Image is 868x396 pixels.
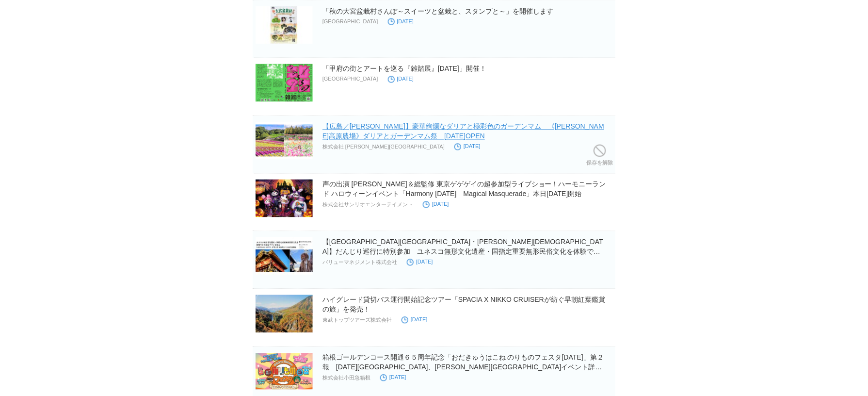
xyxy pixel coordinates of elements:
p: [GEOGRAPHIC_DATA] [322,76,378,82]
a: 「甲府の街とアートを巡る『雑踏展』[DATE]」開催！ [322,65,486,73]
a: 声の出演 [PERSON_NAME]＆総監修 東京ゲゲゲイの超参加型ライブショー！ハーモニーランド ハロウィーンイベント「Harmony [DATE] Magical Masquerade」本日... [322,181,606,198]
time: [DATE] [402,317,428,323]
p: バリューマネジメント株式会社 [322,259,397,266]
a: 【広島／[PERSON_NAME]】豪華絢爛なダリアと極彩色のガーデンマム 《[PERSON_NAME]高原農場》ダリアとガーデンマム祭 [DATE]OPEN [322,123,604,140]
a: 「秋の大宮盆栽村さんぽ～スイーツと盆栽と、スタンプと～」を開催します [322,7,553,15]
p: 株式会社 [PERSON_NAME][GEOGRAPHIC_DATA] [322,144,445,151]
p: 株式会社サンリオエンターテイメント [322,201,413,209]
a: 箱根ゴールデンコース開通６５周年記念「おだきゅうはこね のりものフェスタ[DATE]」第２報 [DATE][GEOGRAPHIC_DATA]、[PERSON_NAME][GEOGRAPHIC_D... [322,354,604,381]
img: 「甲府の街とアートを巡る『雑踏展』2025」開催！ [256,64,313,102]
a: 保存を解除 [586,142,613,173]
img: 【広島／世羅】豪華絢爛なダリアと極彩色のガーデンマム 《世羅高原農場》ダリアとガーデンマム祭 9月13日OPEN [256,122,313,160]
a: ハイグレード貸切バス運行開始記念ツアー「SPACIA X NIKKO CRUISERが紡ぐ早朝紅葉鑑賞の旅」を発売！ [322,296,605,313]
p: [GEOGRAPHIC_DATA] [322,18,378,24]
p: 東武トップツアーズ株式会社 [322,317,392,324]
time: [DATE] [407,259,433,265]
img: 箱根ゴールデンコース開通６５周年記念「おだきゅうはこね のりものフェスタ２０２５」第２報 ９月２８日(日)強羅駅、早雲山駅イベント詳細決定！ [256,353,313,391]
img: 「秋の大宮盆栽村さんぽ～スイーツと盆栽と、スタンプと～」を開催します [256,6,313,44]
img: 【三重県伊賀・上野天神祭】だんじり巡行に特別参加 ユネスコ無形文化遺産・国指定重要無形民俗文化を体験できる限定プランを販売 [256,237,313,275]
time: [DATE] [423,201,449,207]
time: [DATE] [380,375,406,380]
a: 【[GEOGRAPHIC_DATA][GEOGRAPHIC_DATA]・[PERSON_NAME][DEMOGRAPHIC_DATA]】だんじり巡行に特別参加 ユネスコ無形文化遺産・国指定重要無... [322,238,603,265]
img: 声の出演 下野紘さん＆総監修 東京ゲゲゲイの超参加型ライブショー！ハーモニーランド ハロウィーンイベント「Harmony Halloween Magical Masquerade」本日9月12日開始 [256,180,313,217]
p: 株式会社小田急箱根 [322,375,370,382]
time: [DATE] [388,18,414,24]
time: [DATE] [388,76,414,82]
img: ハイグレード貸切バス運行開始記念ツアー「SPACIA X NIKKO CRUISERが紡ぐ早朝紅葉鑑賞の旅」を発売！ [256,295,313,333]
time: [DATE] [454,144,481,149]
